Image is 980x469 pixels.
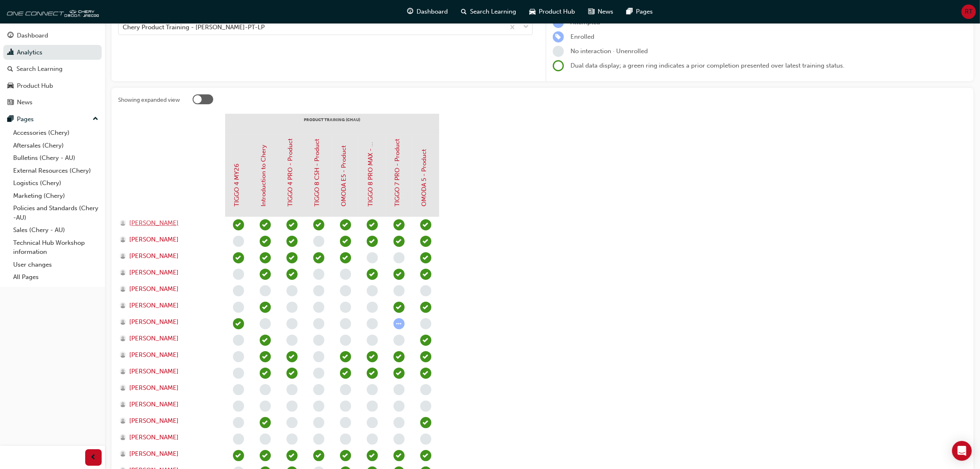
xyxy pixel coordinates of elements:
span: learningRecordVerb_NONE-icon [393,417,405,428]
span: learningRecordVerb_PASS-icon [420,219,431,230]
span: learningRecordVerb_PASS-icon [393,219,405,230]
a: pages-iconPages [620,3,660,20]
span: learningRecordVerb_PASS-icon [233,318,244,329]
span: learningRecordVerb_NONE-icon [340,434,351,445]
span: learningRecordVerb_NONE-icon [313,417,324,428]
span: learningRecordVerb_NONE-icon [286,417,298,428]
span: learningRecordVerb_PASS-icon [286,450,298,461]
span: search-icon [7,66,13,73]
span: Enrolled [570,33,594,40]
span: learningRecordVerb_PASS-icon [313,450,324,461]
a: [PERSON_NAME] [120,383,217,393]
span: learningRecordVerb_NONE-icon [367,252,378,263]
span: learningRecordVerb_COMPLETE-icon [260,450,271,461]
span: learningRecordVerb_PASS-icon [340,236,351,247]
span: [PERSON_NAME] [129,449,179,459]
span: learningRecordVerb_PASS-icon [420,417,431,428]
span: learningRecordVerb_NONE-icon [393,384,405,395]
span: learningRecordVerb_COMPLETE-icon [260,368,271,379]
a: [PERSON_NAME] [120,367,217,376]
a: OMODA 5 - Product [421,150,428,207]
span: learningRecordVerb_PASS-icon [313,252,324,263]
span: learningRecordVerb_NONE-icon [233,236,244,247]
span: [PERSON_NAME] [129,317,179,327]
img: oneconnect [4,3,99,20]
span: learningRecordVerb_NONE-icon [233,417,244,428]
span: guage-icon [7,32,14,40]
span: [PERSON_NAME] [129,350,179,360]
span: learningRecordVerb_NONE-icon [367,417,378,428]
span: learningRecordVerb_NONE-icon [233,285,244,296]
a: User changes [10,258,102,271]
a: [PERSON_NAME] [120,449,217,459]
span: pages-icon [627,7,633,17]
a: [PERSON_NAME] [120,251,217,261]
span: learningRecordVerb_NONE-icon [420,318,431,329]
a: TIGGO 8 CSH - Product [314,139,321,207]
div: Product Hub [17,81,53,91]
span: up-icon [93,114,98,124]
div: Dashboard [17,31,48,40]
span: Product Hub [539,7,575,16]
button: RT [961,5,976,19]
span: [PERSON_NAME] [129,284,179,294]
span: [PERSON_NAME] [129,400,179,409]
span: learningRecordVerb_NONE-icon [340,417,351,428]
span: learningRecordVerb_COMPLETE-icon [260,219,271,230]
span: learningRecordVerb_NONE-icon [393,434,405,445]
span: learningRecordVerb_NONE-icon [313,318,324,329]
span: learningRecordVerb_PASS-icon [367,236,378,247]
span: learningRecordVerb_NONE-icon [260,434,271,445]
span: learningRecordVerb_NONE-icon [420,384,431,395]
span: [PERSON_NAME] [129,367,179,376]
span: learningRecordVerb_NONE-icon [233,269,244,280]
a: [PERSON_NAME] [120,416,217,426]
span: learningRecordVerb_PASS-icon [393,450,405,461]
span: learningRecordVerb_NONE-icon [313,351,324,362]
span: learningRecordVerb_NONE-icon [286,335,298,346]
a: [PERSON_NAME] [120,268,217,277]
span: learningRecordVerb_NONE-icon [313,368,324,379]
a: [PERSON_NAME] [120,334,217,343]
div: Chery Product Training - [PERSON_NAME]-PT-LP [123,23,265,32]
a: News [3,95,102,110]
span: learningRecordVerb_PASS-icon [420,252,431,263]
a: [PERSON_NAME] [120,350,217,360]
span: learningRecordVerb_NONE-icon [340,302,351,313]
span: [PERSON_NAME] [129,416,179,426]
a: Logistics (Chery) [10,177,102,190]
span: learningRecordVerb_PASS-icon [393,351,405,362]
a: TIGGO 4 MY26 [233,164,241,207]
span: learningRecordVerb_COMPLETE-icon [260,302,271,313]
a: TIGGO 4 PRO - Product [287,139,294,207]
span: learningRecordVerb_PASS-icon [420,269,431,280]
a: All Pages [10,271,102,284]
span: learningRecordVerb_PASS-icon [286,269,298,280]
span: learningRecordVerb_ATTEMPT-icon [393,318,405,329]
span: learningRecordVerb_NONE-icon [313,236,324,247]
a: [PERSON_NAME] [120,301,217,310]
span: learningRecordVerb_NONE-icon [260,384,271,395]
span: learningRecordVerb_NONE-icon [367,434,378,445]
span: learningRecordVerb_PASS-icon [420,236,431,247]
span: learningRecordVerb_NONE-icon [286,401,298,412]
span: learningRecordVerb_NONE-icon [313,434,324,445]
span: learningRecordVerb_NONE-icon [393,401,405,412]
a: [PERSON_NAME] [120,235,217,244]
div: PRODUCT TRAINING (CHAU) [225,114,439,134]
span: learningRecordVerb_PASS-icon [420,335,431,346]
span: Search Learning [470,7,517,16]
span: search-icon [461,7,467,17]
span: learningRecordVerb_PASS-icon [420,450,431,461]
button: DashboardAnalyticsSearch LearningProduct HubNews [3,26,102,112]
span: learningRecordVerb_PASS-icon [286,219,298,230]
span: News [598,7,614,16]
span: learningRecordVerb_NONE-icon [233,351,244,362]
span: learningRecordVerb_NONE-icon [313,384,324,395]
a: [PERSON_NAME] [120,317,217,327]
span: learningRecordVerb_NONE-icon [393,335,405,346]
span: learningRecordVerb_PASS-icon [420,351,431,362]
span: learningRecordVerb_PASS-icon [367,351,378,362]
a: Technical Hub Workshop information [10,237,102,258]
span: learningRecordVerb_NONE-icon [367,302,378,313]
